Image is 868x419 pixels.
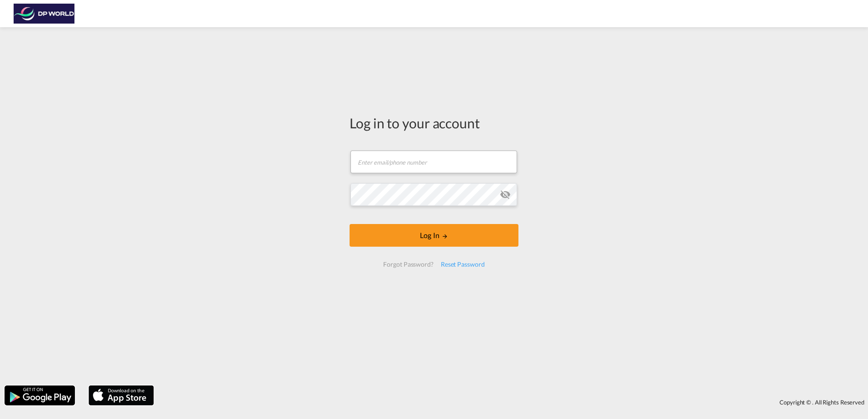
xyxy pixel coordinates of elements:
[500,189,511,200] md-icon: icon-eye-off
[14,4,75,24] img: c08ca190194411f088ed0f3ba295208c.png
[350,113,518,132] div: Log in to your account
[350,151,517,173] input: Enter email/phone number
[350,224,518,247] button: LOGIN
[380,256,437,273] div: Forgot Password?
[4,385,76,406] img: google.png
[437,256,488,273] div: Reset Password
[88,385,155,406] img: apple.png
[158,395,868,410] div: Copyright © . All Rights Reserved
